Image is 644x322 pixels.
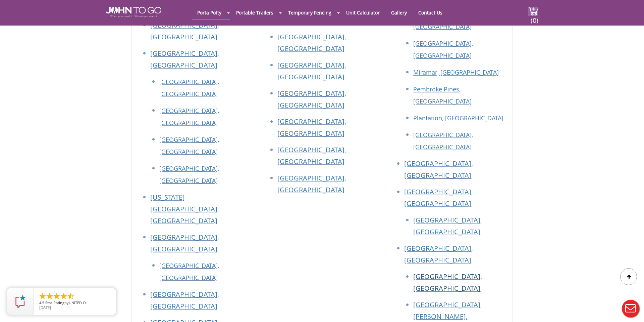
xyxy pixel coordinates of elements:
a: [GEOGRAPHIC_DATA], [GEOGRAPHIC_DATA] [277,117,346,138]
a: [GEOGRAPHIC_DATA], [GEOGRAPHIC_DATA] [159,78,219,98]
a: Porta Potty [192,6,226,19]
a: [GEOGRAPHIC_DATA], [GEOGRAPHIC_DATA] [413,131,473,151]
a: [GEOGRAPHIC_DATA], [GEOGRAPHIC_DATA] [413,215,482,236]
a: [GEOGRAPHIC_DATA], [GEOGRAPHIC_DATA] [150,290,219,311]
a: [GEOGRAPHIC_DATA], [GEOGRAPHIC_DATA] [277,145,346,166]
a: Portable Trailers [231,6,278,19]
span: [DATE] [39,305,51,310]
span: UNITED O. [69,300,87,305]
a: [GEOGRAPHIC_DATA], [GEOGRAPHIC_DATA] [413,39,473,59]
a: [GEOGRAPHIC_DATA], [GEOGRAPHIC_DATA] [413,10,473,31]
a: [GEOGRAPHIC_DATA], [GEOGRAPHIC_DATA] [277,173,346,194]
a: [GEOGRAPHIC_DATA], [GEOGRAPHIC_DATA] [159,135,219,156]
a: [GEOGRAPHIC_DATA], [GEOGRAPHIC_DATA] [159,107,219,127]
a: [GEOGRAPHIC_DATA], [GEOGRAPHIC_DATA] [277,32,346,53]
a: Pembroke Pines, [GEOGRAPHIC_DATA] [413,85,472,105]
img: Review Rating [14,295,27,308]
a: Gallery [386,6,412,19]
img: JOHN to go [106,7,161,17]
img: cart a [528,7,538,16]
a: [GEOGRAPHIC_DATA], [GEOGRAPHIC_DATA] [404,187,473,208]
a: [GEOGRAPHIC_DATA], [GEOGRAPHIC_DATA] [413,272,482,293]
a: Unit Calculator [341,6,385,19]
span: 4.5 [39,300,44,305]
a: [GEOGRAPHIC_DATA], [GEOGRAPHIC_DATA] [150,233,219,253]
li:  [53,292,61,300]
a: [GEOGRAPHIC_DATA], [GEOGRAPHIC_DATA] [150,21,219,41]
span: by [39,301,111,306]
li:  [67,292,75,300]
a: Miramar, [GEOGRAPHIC_DATA] [413,68,499,76]
a: [GEOGRAPHIC_DATA], [GEOGRAPHIC_DATA] [159,164,219,185]
a: Contact Us [413,6,447,19]
span: (0) [530,10,538,25]
a: [GEOGRAPHIC_DATA], [GEOGRAPHIC_DATA] [159,261,219,282]
li:  [39,292,47,300]
a: [GEOGRAPHIC_DATA], [GEOGRAPHIC_DATA] [404,159,473,180]
a: [GEOGRAPHIC_DATA], [GEOGRAPHIC_DATA] [150,49,219,70]
a: Plantation, [GEOGRAPHIC_DATA] [413,114,503,122]
button: Live Chat [617,295,644,322]
li:  [46,292,54,300]
span: Star Rating [45,300,64,305]
a: [GEOGRAPHIC_DATA], [GEOGRAPHIC_DATA] [404,244,473,265]
a: [GEOGRAPHIC_DATA], [GEOGRAPHIC_DATA] [277,89,346,110]
a: [US_STATE][GEOGRAPHIC_DATA], [GEOGRAPHIC_DATA] [150,193,219,225]
a: [GEOGRAPHIC_DATA], [GEOGRAPHIC_DATA] [277,61,346,81]
li:  [60,292,68,300]
a: Temporary Fencing [283,6,336,19]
